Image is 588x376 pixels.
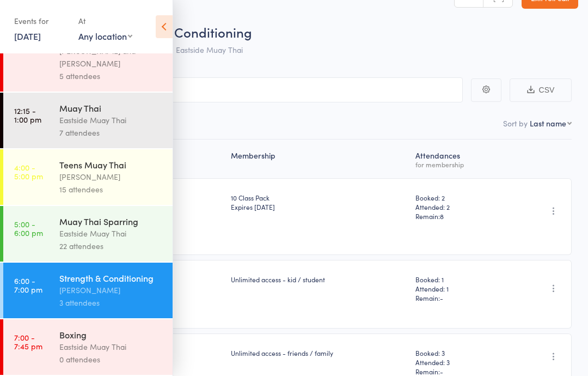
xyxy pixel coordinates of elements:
div: Boxing [59,329,163,341]
time: 7:00 - 7:45 pm [14,333,42,350]
div: 15 attendees [59,183,163,196]
div: 22 attendees [59,240,163,252]
span: Eastside Muay Thai [176,44,243,55]
div: Strength & Conditioning [59,272,163,284]
div: Any location [78,30,132,42]
span: Remain: [415,211,501,221]
span: Booked: 1 [415,275,501,284]
span: Remain: [415,367,501,376]
div: for membership [415,161,501,168]
div: Atten­dances [411,144,506,173]
button: CSV [510,78,572,102]
span: Attended: 3 [415,357,501,367]
span: Strength & Conditioning [108,23,252,41]
time: 4:00 - 5:00 pm [14,163,43,180]
div: 0 attendees [59,353,163,366]
div: [PERSON_NAME] and [PERSON_NAME] [59,45,163,70]
input: Search by name [16,77,463,102]
div: Events for [14,12,68,30]
div: Eastside Muay Thai [59,114,163,126]
span: - [440,367,443,376]
div: Eastside Muay Thai [59,227,163,240]
div: 10 Class Pack [231,193,406,211]
div: Expires [DATE] [231,202,406,211]
span: Attended: 1 [415,284,501,293]
time: 12:15 - 1:00 pm [14,106,41,124]
div: Teens Muay Thai [59,159,163,171]
span: - [440,293,443,302]
span: Remain: [415,293,501,302]
div: Muay Thai Sparring [59,215,163,227]
a: 5:00 -6:00 pmMuay Thai SparringEastside Muay Thai22 attendees [3,206,173,262]
a: 12:15 -1:00 pmMuay ThaiEastside Muay Thai7 attendees [3,93,173,148]
div: Membership [226,144,411,173]
time: 6:00 - 7:00 pm [14,276,42,294]
span: 8 [440,211,444,221]
a: 7:00 -7:45 pmBoxingEastside Muay Thai0 attendees [3,319,173,375]
div: Last name [530,118,566,129]
span: Attended: 2 [415,202,501,211]
span: Booked: 3 [415,348,501,357]
label: Sort by [503,118,528,129]
time: 5:00 - 6:00 pm [14,220,43,237]
div: Eastside Muay Thai [59,341,163,353]
div: 3 attendees [59,296,163,309]
a: 7:00 -8:00 amBeginner Boxing[PERSON_NAME] and [PERSON_NAME]5 attendees [3,23,173,92]
div: [PERSON_NAME] [59,171,163,183]
div: At [78,12,132,30]
div: Muay Thai [59,102,163,114]
div: 7 attendees [59,126,163,139]
div: Unlimited access - kid / student [231,275,406,284]
div: [PERSON_NAME] [59,284,163,296]
a: 6:00 -7:00 pmStrength & Conditioning[PERSON_NAME]3 attendees [3,263,173,318]
a: 4:00 -5:00 pmTeens Muay Thai[PERSON_NAME]15 attendees [3,149,173,205]
span: Booked: 2 [415,193,501,202]
div: 5 attendees [59,70,163,82]
time: 7:00 - 8:00 am [14,37,42,54]
a: [DATE] [14,30,41,42]
div: Unlimited access - friends / family [231,348,406,357]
